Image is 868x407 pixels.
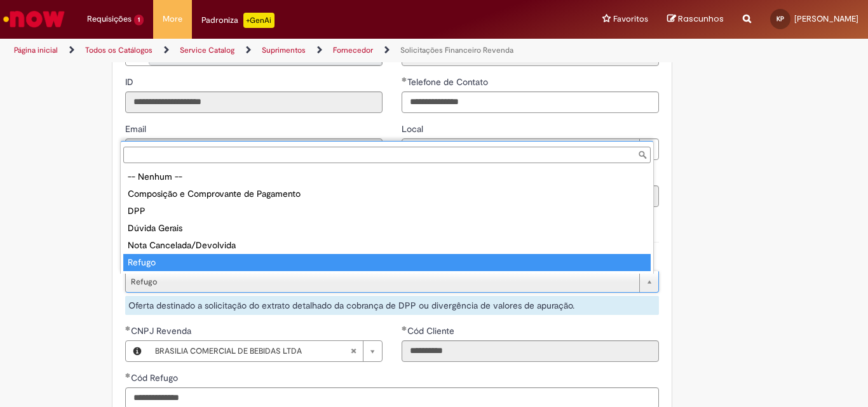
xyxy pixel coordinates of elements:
[123,237,651,254] div: Nota Cancelada/Devolvida
[121,166,653,274] ul: Tipo de solicitação
[123,185,651,203] div: Composição e Comprovante de Pagamento
[123,254,651,271] div: Refugo
[123,220,651,237] div: Dúvida Gerais
[123,168,651,185] div: -- Nenhum --
[123,203,651,220] div: DPP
